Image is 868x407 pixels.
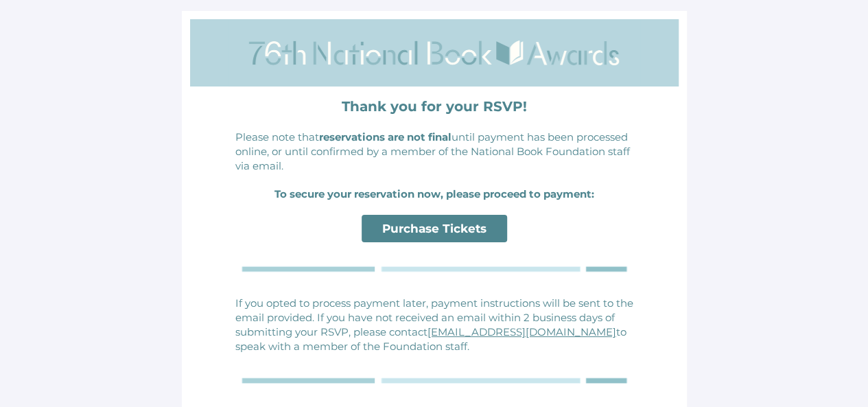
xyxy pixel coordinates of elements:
[382,222,486,235] span: Purchase Tickets
[235,296,633,353] p: If you opted to process payment later, payment instructions will be sent to the email provided. I...
[362,215,507,242] a: Purchase Tickets
[427,325,616,338] a: [EMAIL_ADDRESS][DOMAIN_NAME]
[235,130,633,173] p: Please note that until payment has been processed online, or until confirmed by a member of the N...
[235,187,633,201] p: To secure your reservation now, please proceed to payment:
[235,97,633,116] p: Thank you for your RSVP!
[319,130,451,143] strong: reservations are not final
